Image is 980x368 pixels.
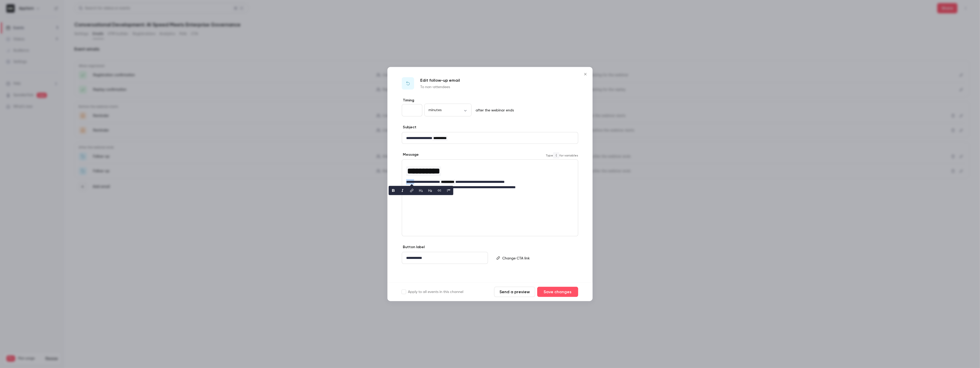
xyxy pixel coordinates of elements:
p: Edit follow-up email [420,77,460,83]
div: editor [402,132,578,144]
label: Subject [402,124,416,130]
button: Send a preview [494,287,535,297]
button: blockquote [445,186,453,195]
p: after the webinar ends [474,108,514,113]
span: Type for variables [546,152,578,159]
button: bold [389,186,397,195]
label: Message [402,152,419,157]
p: To non-attendees [420,84,460,89]
div: editor [402,160,578,193]
label: Apply to all events in this channel [402,289,463,295]
div: editor [402,252,488,264]
button: italic [398,186,407,195]
code: { [553,152,559,159]
label: Button label [402,245,425,250]
button: Close [580,69,591,79]
div: minutes [424,108,472,113]
div: editor [500,252,578,264]
button: Save changes [537,287,578,297]
button: link [408,186,416,195]
label: Timing [402,98,578,103]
